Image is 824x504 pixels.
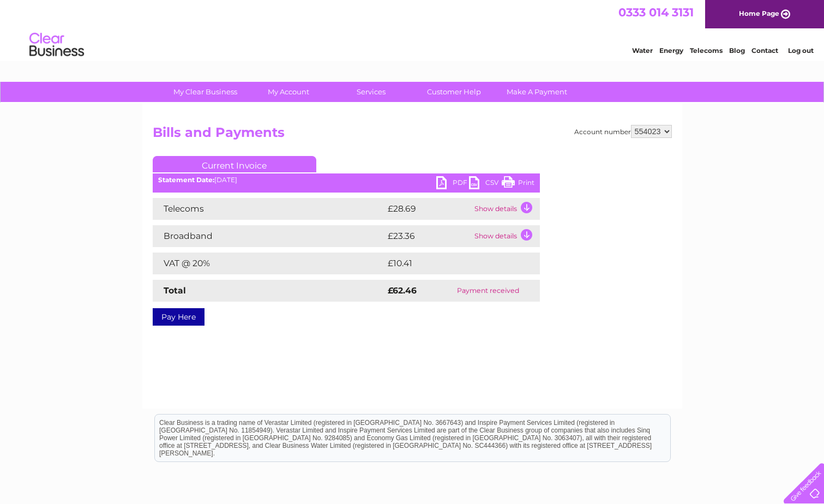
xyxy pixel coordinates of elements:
[388,285,417,296] strong: £62.46
[155,6,670,53] div: Clear Business is a trading name of Verastar Limited (registered in [GEOGRAPHIC_DATA] No. 3667643...
[153,125,672,146] h2: Bills and Payments
[751,46,778,55] a: Contact
[385,225,472,247] td: £23.36
[632,46,653,55] a: Water
[158,176,214,184] b: Statement Date:
[574,125,672,138] div: Account number
[788,46,814,55] a: Log out
[469,176,502,192] a: CSV
[160,82,250,102] a: My Clear Business
[436,176,469,192] a: PDF
[472,225,540,247] td: Show details
[153,225,385,247] td: Broadband
[385,198,472,220] td: £28.69
[385,253,516,274] td: £10.41
[153,253,385,274] td: VAT @ 20%
[29,28,85,62] img: logo.png
[472,198,540,220] td: Show details
[326,82,416,102] a: Services
[492,82,582,102] a: Make A Payment
[729,46,745,55] a: Blog
[618,5,694,19] a: 0333 014 3131
[690,46,723,55] a: Telecoms
[409,82,499,102] a: Customer Help
[164,285,186,296] strong: Total
[502,176,534,192] a: Print
[153,156,316,172] a: Current Invoice
[153,308,205,326] a: Pay Here
[153,176,540,184] div: [DATE]
[659,46,683,55] a: Energy
[437,280,539,302] td: Payment received
[153,198,385,220] td: Telecoms
[243,82,333,102] a: My Account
